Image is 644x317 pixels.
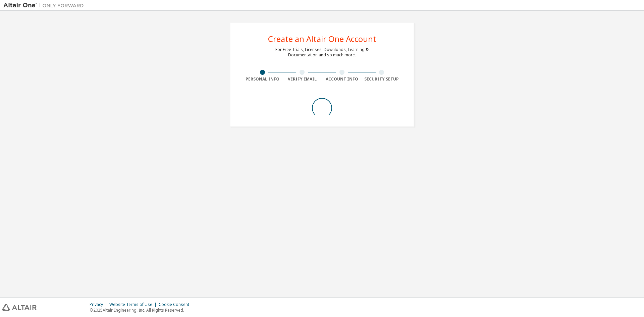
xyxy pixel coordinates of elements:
[109,302,159,307] div: Website Terms of Use
[243,76,282,82] div: Personal Info
[90,307,193,313] p: © 2025 Altair Engineering, Inc. All Rights Reserved.
[3,2,87,9] img: Altair One
[275,47,369,58] div: For Free Trials, Licenses, Downloads, Learning & Documentation and so much more.
[362,76,402,82] div: Security Setup
[90,302,109,307] div: Privacy
[282,76,322,82] div: Verify Email
[159,302,193,307] div: Cookie Consent
[2,304,37,311] img: altair_logo.svg
[322,76,362,82] div: Account Info
[268,35,376,43] div: Create an Altair One Account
